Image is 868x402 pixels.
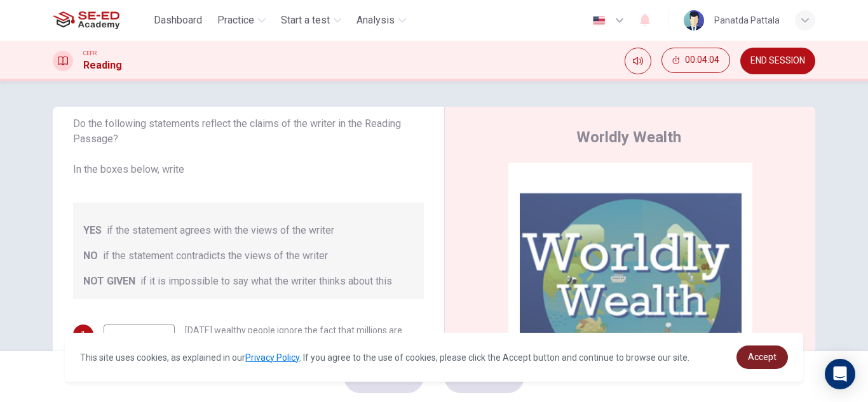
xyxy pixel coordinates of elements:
[83,274,135,289] span: NOT GIVEN
[154,13,202,28] span: Dashboard
[740,48,815,74] button: END SESSION
[748,352,776,362] span: Accept
[281,13,330,28] span: Start a test
[83,58,122,73] h1: Reading
[661,48,730,73] button: 00:04:04
[53,8,119,33] img: SE-ED Academy logo
[685,55,719,65] span: 00:04:04
[81,330,86,339] span: 1
[356,13,395,28] span: Analysis
[107,223,334,238] span: if the statement agrees with the views of the writer
[83,223,102,238] span: YES
[65,333,803,382] div: cookieconsent
[245,352,299,363] a: Privacy Policy
[149,9,207,32] button: Dashboard
[212,9,271,32] button: Practice
[351,9,411,32] button: Analysis
[625,48,651,74] div: Mute
[825,359,855,389] div: Open Intercom Messenger
[276,9,346,32] button: Start a test
[684,10,704,30] img: Profile picture
[736,345,788,369] a: dismiss cookie message
[185,326,424,344] span: [DATE] wealthy people ignore the fact that millions are living in poverty
[53,8,149,33] a: SE-ED Academy logo
[661,48,730,74] div: Hide
[83,49,97,58] span: CEFR
[73,116,424,177] span: Do the following statements reflect the claims of the writer in the Reading Passage? In the boxes...
[80,352,689,363] span: This site uses cookies, as explained in our . If you agree to the use of cookies, please click th...
[576,127,681,147] h4: Worldly Wealth
[714,13,780,28] div: Panatda Pattala
[591,16,607,25] img: en
[83,248,98,264] span: NO
[103,248,328,264] span: if the statement contradicts the views of the writer
[217,13,254,28] span: Practice
[140,274,392,289] span: if it is impossible to say what the writer thinks about this
[750,56,805,66] span: END SESSION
